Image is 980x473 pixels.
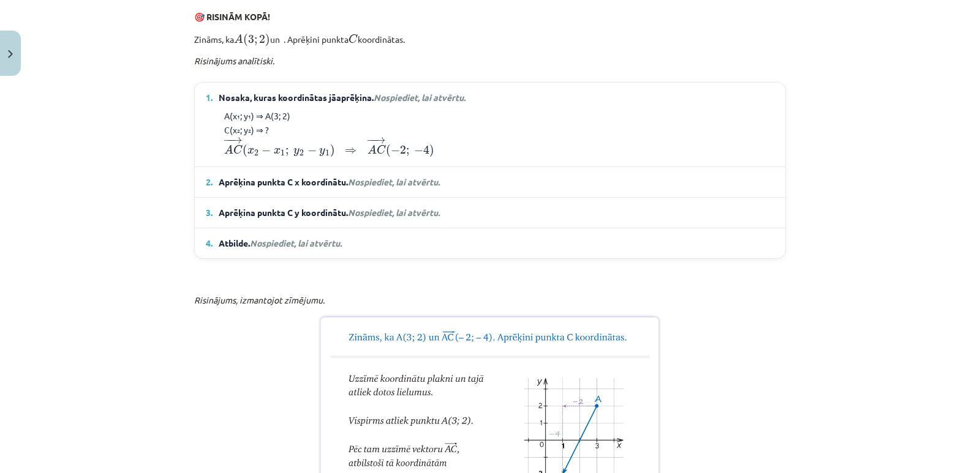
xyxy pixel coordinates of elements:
[285,148,288,156] span: ;
[248,35,254,43] span: 3
[219,237,342,250] span: Atbilde.
[348,207,440,218] span: Nospiediet, lai atvērtu.
[206,11,270,22] b: RISINĀM KOPĀ!
[349,34,358,43] span: C
[206,176,774,188] summary: 2. Aprēķina punkta C x koordinātu.Nospiediet, lai atvērtu.
[247,148,254,154] span: x
[206,206,774,219] summary: 3. Aprēķina punkta C y koordinātu.Nospiediet, lai atvērtu.
[206,91,774,104] summary: 1. Nosaka, kuras koordinātas jāaprēķina.Nospiediet, lai atvērtu.
[206,176,213,188] span: 2.
[307,146,317,155] span: −
[206,206,213,219] span: 3.
[206,109,774,158] div: A(x₁; y₁) ⇒ A(3; 2) C(x₂; y₂) ⇒ ?
[274,148,281,154] span: x
[345,147,357,154] span: ⇒
[391,146,400,155] span: −
[233,145,243,154] span: C
[262,146,271,155] span: −
[250,237,342,248] span: Nospiediet, lai atvērtu.
[243,144,247,157] span: (
[325,150,330,156] span: 1
[319,148,325,156] span: y
[348,176,440,187] em: Nospiediet, lai atvērtu.
[194,10,786,23] p: 🎯
[259,35,265,43] span: 2
[194,31,786,47] p: Zināms, ka un . Aprēķini punkta koordinātas.
[194,294,325,305] i: Risinājums, izmantojot zīmējumu.
[234,34,243,43] span: A
[265,34,270,47] span: )
[254,37,257,45] span: ;
[366,137,375,144] span: −
[374,92,466,103] em: Nospiediet, lai atvērtu.
[406,148,409,156] span: ;
[219,91,466,104] span: Nosaka, kuras koordinātas jāaprēķina.
[254,150,258,156] span: 2
[206,237,213,250] span: 4.
[230,137,243,144] span: →
[206,237,774,250] summary: 4. Atbilde.Nospiediet, lai atvērtu.
[219,206,440,219] span: Aprēķina punkta C y koordinātu.
[206,91,213,104] span: 1.
[370,137,371,144] span: −
[423,145,429,154] span: 4
[223,137,232,144] span: −
[281,150,285,156] span: 1
[194,55,274,66] i: Risinājums analītiski.
[386,144,391,157] span: (
[224,144,233,154] span: A
[293,148,300,156] span: y
[429,144,434,157] span: )
[414,146,423,155] span: −
[377,145,386,154] span: C
[300,150,304,156] span: 2
[400,146,406,154] span: 2
[219,176,440,188] span: Aprēķina punkta C x koordinātu.
[227,137,228,144] span: −
[367,144,377,154] span: A
[243,34,248,47] span: (
[330,144,335,157] span: )
[374,137,386,144] span: →
[8,50,13,58] img: icon-close-lesson-0947bae3869378f0d4975bcd49f059093ad1ed9edebbc8119c70593378902aed.svg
